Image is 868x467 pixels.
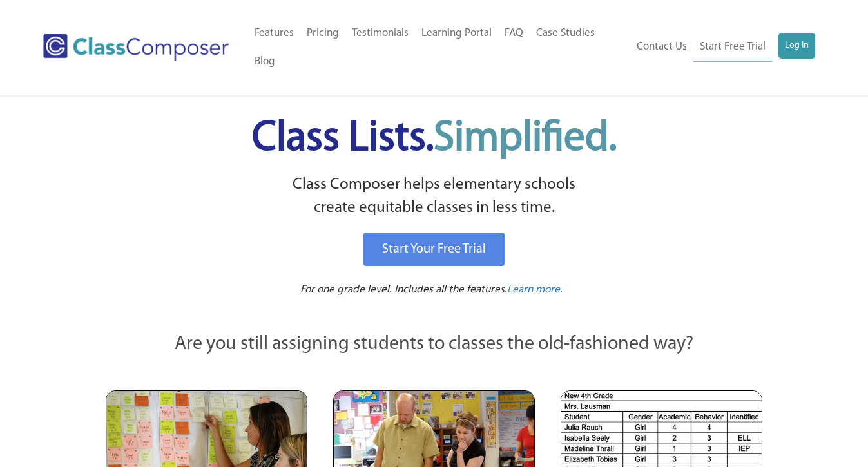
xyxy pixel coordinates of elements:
a: FAQ [498,19,530,48]
span: Learn more. [507,284,563,295]
span: Class Lists. [252,118,617,160]
a: Case Studies [530,19,601,48]
a: Log In [778,33,815,59]
a: Contact Us [630,33,693,61]
span: For one grade level. Includes all the features. [300,284,507,295]
a: Pricing [300,19,345,48]
span: Simplified. [434,118,617,160]
nav: Header Menu [630,33,815,62]
span: Start Your Free Trial [382,243,486,256]
a: Blog [248,48,282,76]
p: Are you still assigning students to classes the old-fashioned way? [106,330,763,359]
a: Start Free Trial [693,33,772,62]
a: Features [248,19,300,48]
nav: Header Menu [248,19,629,76]
a: Start Your Free Trial [363,233,505,266]
a: Learn more. [507,282,563,298]
img: Class Composer [43,34,229,61]
a: Testimonials [345,19,415,48]
a: Learning Portal [415,19,498,48]
p: Class Composer helps elementary schools create equitable classes in less time. [104,173,765,220]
